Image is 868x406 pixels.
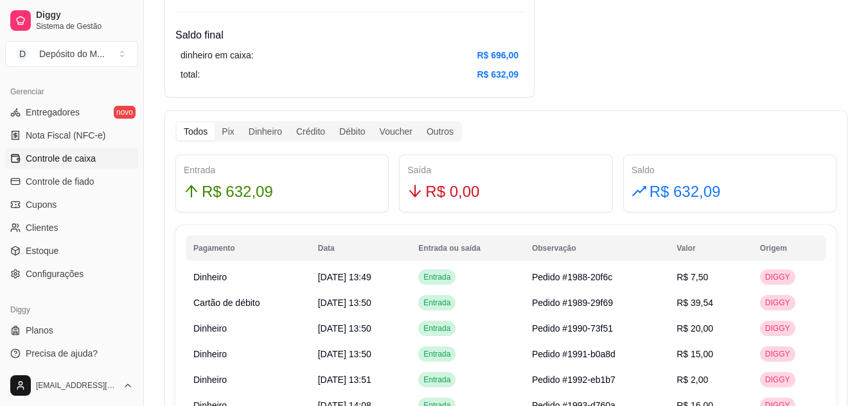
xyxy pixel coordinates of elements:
[175,28,524,43] h4: Saldo final
[763,349,793,359] span: DIGGY
[318,272,371,282] span: [DATE] 13:49
[39,47,105,60] div: Depósito do M ...
[763,272,793,282] span: DIGGY
[26,129,105,142] span: Nota Fiscal (NFC-e)
[532,298,613,308] span: Pedido #1989-29f69
[677,298,713,308] span: R$ 39,54
[763,375,793,385] span: DIGGY
[16,47,29,60] span: D
[186,235,310,261] th: Pagamento
[677,272,708,282] span: R$ 7,50
[5,102,138,123] a: Entregadoresnovo
[5,148,138,169] a: Controle de caixa
[193,272,227,282] span: Dinheiro
[5,300,138,320] div: Diggy
[373,123,420,140] div: Voucher
[202,180,273,204] span: R$ 632,09
[532,323,613,334] span: Pedido #1990-73f51
[421,272,453,282] span: Entrada
[5,370,138,401] button: [EMAIL_ADDRESS][DOMAIN_NAME]
[36,380,118,391] span: [EMAIL_ADDRESS][DOMAIN_NAME]
[5,194,138,215] a: Cupons
[677,349,713,359] span: R$ 15,00
[289,123,332,140] div: Crédito
[5,241,138,261] a: Estoque
[421,323,453,334] span: Entrada
[193,375,227,385] span: Dinheiro
[532,375,616,385] span: Pedido #1992-eb1b7
[5,264,138,284] a: Configurações
[184,163,380,177] div: Entrada
[421,375,453,385] span: Entrada
[26,152,96,165] span: Controle de caixa
[177,123,215,140] div: Todos
[332,123,372,140] div: Débito
[763,323,793,334] span: DIGGY
[421,298,453,308] span: Entrada
[318,298,371,308] span: [DATE] 13:50
[5,5,138,36] a: DiggySistema de Gestão
[477,48,518,62] article: R$ 696,00
[26,244,58,257] span: Estoque
[215,123,241,140] div: Pix
[318,375,371,385] span: [DATE] 13:51
[5,41,138,67] button: Select a team
[421,349,453,359] span: Entrada
[318,323,371,334] span: [DATE] 13:50
[5,125,138,146] a: Nota Fiscal (NFC-e)
[677,375,708,385] span: R$ 2,00
[650,180,721,204] span: R$ 632,09
[407,183,423,199] span: arrow-down
[193,323,227,334] span: Dinheiro
[425,180,479,204] span: R$ 0,00
[242,123,289,140] div: Dinheiro
[763,298,793,308] span: DIGGY
[5,81,138,102] div: Gerenciar
[26,347,98,360] span: Precisa de ajuda?
[5,343,138,364] a: Precisa de ajuda?
[26,324,53,337] span: Planos
[184,183,199,199] span: arrow-up
[477,67,518,81] article: R$ 632,09
[632,183,647,199] span: rise
[411,235,524,261] th: Entrada ou saída
[193,349,227,359] span: Dinheiro
[677,323,713,334] span: R$ 20,00
[193,298,260,308] span: Cartão de débito
[310,235,411,261] th: Data
[26,221,58,234] span: Clientes
[532,272,612,282] span: Pedido #1988-20f6c
[532,349,616,359] span: Pedido #1991-b0a8d
[318,349,371,359] span: [DATE] 13:50
[420,123,461,140] div: Outros
[5,320,138,341] a: Planos
[36,10,133,21] span: Diggy
[669,235,752,261] th: Valor
[26,106,80,119] span: Entregadores
[5,217,138,238] a: Clientes
[26,267,84,280] span: Configurações
[524,235,669,261] th: Observação
[181,67,200,81] article: total:
[752,235,826,261] th: Origem
[632,163,828,177] div: Saldo
[181,48,254,62] article: dinheiro em caixa:
[5,171,138,192] a: Controle de fiado
[26,198,57,211] span: Cupons
[26,175,94,188] span: Controle de fiado
[36,21,133,31] span: Sistema de Gestão
[407,163,604,177] div: Saída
